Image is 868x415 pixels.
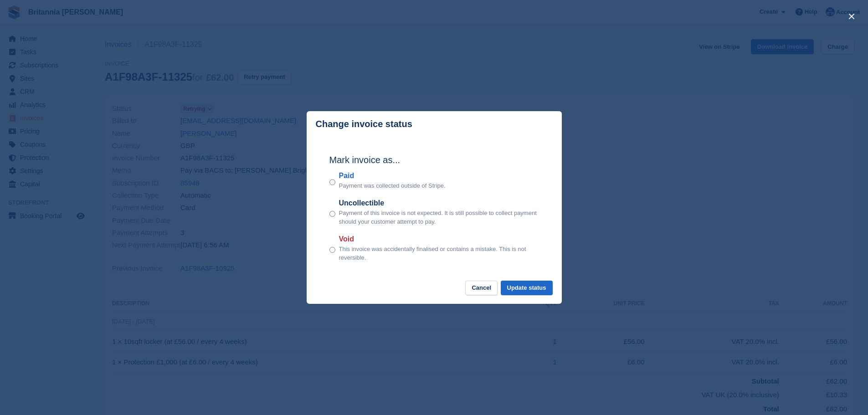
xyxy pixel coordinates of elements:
p: Change invoice status [316,119,412,129]
p: Payment of this invoice is not expected. It is still possible to collect payment should your cust... [339,209,539,226]
button: Update status [501,281,553,296]
button: Cancel [465,281,498,296]
label: Paid [339,170,446,181]
p: This invoice was accidentally finalised or contains a mistake. This is not reversible. [339,245,539,262]
label: Void [339,234,539,245]
button: close [844,9,859,24]
p: Payment was collected outside of Stripe. [339,181,446,190]
label: Uncollectible [339,198,539,209]
h2: Mark invoice as... [329,153,539,167]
